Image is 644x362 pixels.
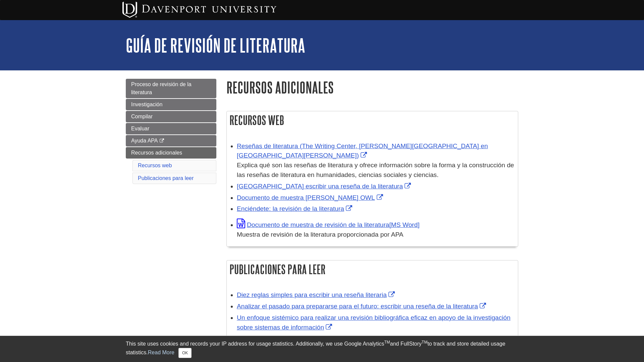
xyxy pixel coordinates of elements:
[226,79,518,96] h1: Recursos adicionales
[227,260,518,278] h2: Publicaciones para leer
[384,340,390,345] sup: TM
[237,194,385,201] a: Link opens in new window
[131,126,149,131] span: Evaluar
[237,161,515,180] div: Explica qué son las reseñas de literatura y ofrece información sobre la forma y la construcción d...
[237,221,420,228] a: Link opens in new window
[131,138,158,143] span: Ayuda APA
[237,314,511,331] a: Link opens in new window
[126,111,216,122] a: Compilar
[237,142,488,159] a: Link opens in new window
[126,35,305,56] a: Guía de Revisión de Literatura
[178,348,192,358] button: Close
[237,183,413,190] a: Link opens in new window
[126,79,216,98] a: Proceso de revisión de la literatura
[131,102,162,107] span: Investigación
[126,99,216,110] a: Investigación
[237,291,396,298] a: Link opens in new window
[122,2,276,18] img: Davenport University
[126,147,216,159] a: Recursos adicionales
[237,205,354,212] a: Link opens in new window
[131,81,192,95] span: Proceso de revisión de la literatura
[148,350,174,355] a: Read More
[138,175,194,181] a: Publicaciones para leer
[159,139,165,143] i: This link opens in a new window
[131,114,153,119] span: Compilar
[126,79,216,185] div: Guide Page Menu
[237,230,515,240] div: Muestra de revisión de la literatura proporcionada por APA
[126,135,216,146] a: Ayuda APA
[138,163,172,168] a: Recursos web
[131,150,182,156] span: Recursos adicionales
[237,303,488,310] a: Link opens in new window
[126,123,216,134] a: Evaluar
[126,340,518,358] div: This site uses cookies and records your IP address for usage statistics. Additionally, we use Goo...
[227,111,518,129] h2: Recursos web
[422,340,427,345] sup: TM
